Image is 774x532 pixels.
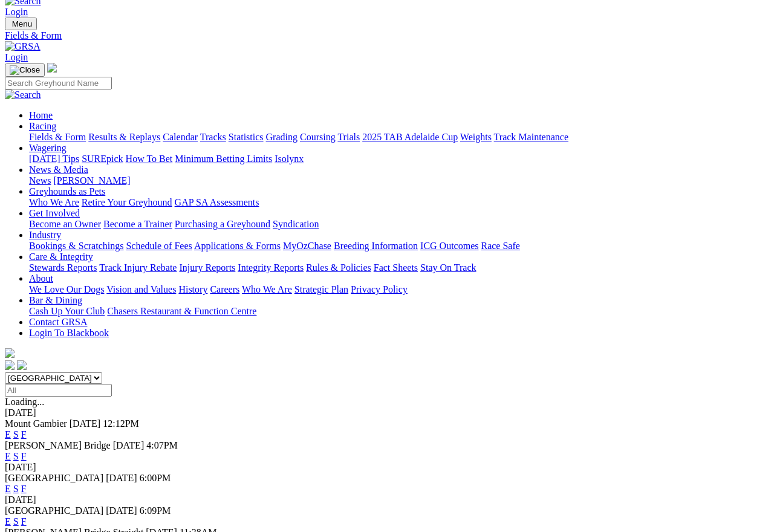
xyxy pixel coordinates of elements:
[5,418,67,429] span: Mount Gambier
[70,418,101,429] span: [DATE]
[5,7,28,17] a: Login
[29,175,51,186] a: News
[146,440,178,450] span: 4:07PM
[29,208,80,218] a: Get Involved
[210,284,239,294] a: Careers
[106,284,176,294] a: Vision and Values
[10,65,40,75] img: Close
[481,241,519,251] a: Race Safe
[29,197,769,208] div: Greyhounds as Pets
[5,473,103,483] span: [GEOGRAPHIC_DATA]
[29,328,109,338] a: Login To Blackbook
[13,484,19,494] a: S
[99,262,177,273] a: Track Injury Rebate
[283,241,331,251] a: MyOzChase
[420,241,478,251] a: ICG Outcomes
[29,262,769,273] div: Care & Integrity
[47,63,57,73] img: logo-grsa-white.png
[242,284,292,294] a: Who We Are
[113,440,145,450] span: [DATE]
[334,241,418,251] a: Breeding Information
[229,132,264,142] a: Statistics
[29,251,93,262] a: Care & Integrity
[88,132,160,142] a: Results & Replays
[29,132,769,143] div: Racing
[21,429,27,440] a: F
[5,63,45,77] button: Toggle navigation
[17,360,27,370] img: twitter.svg
[5,505,103,516] span: [GEOGRAPHIC_DATA]
[374,262,418,273] a: Fact Sheets
[53,175,130,186] a: [PERSON_NAME]
[5,89,41,100] img: Search
[29,295,82,305] a: Bar & Dining
[103,219,172,229] a: Become a Trainer
[460,132,492,142] a: Weights
[12,19,32,28] span: Menu
[29,132,86,142] a: Fields & Form
[294,284,348,294] a: Strategic Plan
[5,516,11,527] a: E
[29,110,53,120] a: Home
[29,306,769,317] div: Bar & Dining
[29,284,769,295] div: About
[13,516,19,527] a: S
[106,473,137,483] span: [DATE]
[29,186,105,196] a: Greyhounds as Pets
[126,241,192,251] a: Schedule of Fees
[194,241,281,251] a: Applications & Forms
[29,154,769,164] div: Wagering
[5,462,769,473] div: [DATE]
[5,348,15,358] img: logo-grsa-white.png
[21,484,27,494] a: F
[494,132,568,142] a: Track Maintenance
[5,484,11,494] a: E
[5,360,15,370] img: facebook.svg
[29,317,87,327] a: Contact GRSA
[273,219,319,229] a: Syndication
[5,52,28,62] a: Login
[351,284,408,294] a: Privacy Policy
[175,197,259,207] a: GAP SA Assessments
[29,230,61,240] a: Industry
[29,164,88,175] a: News & Media
[5,384,112,397] input: Select date
[29,273,53,284] a: About
[29,241,769,251] div: Industry
[266,132,298,142] a: Grading
[13,429,19,440] a: S
[5,41,41,52] img: GRSA
[126,154,173,164] a: How To Bet
[29,143,67,153] a: Wagering
[175,154,272,164] a: Minimum Betting Limits
[300,132,336,142] a: Coursing
[175,219,270,229] a: Purchasing a Greyhound
[103,418,139,429] span: 12:12PM
[5,397,44,407] span: Loading...
[5,429,11,440] a: E
[362,132,458,142] a: 2025 TAB Adelaide Cup
[420,262,476,273] a: Stay On Track
[238,262,304,273] a: Integrity Reports
[5,30,769,41] a: Fields & Form
[200,132,226,142] a: Tracks
[140,505,171,516] span: 6:09PM
[13,451,19,461] a: S
[107,306,256,316] a: Chasers Restaurant & Function Centre
[337,132,360,142] a: Trials
[5,451,11,461] a: E
[21,451,27,461] a: F
[29,219,769,230] div: Get Involved
[163,132,198,142] a: Calendar
[140,473,171,483] span: 6:00PM
[306,262,371,273] a: Rules & Policies
[21,516,27,527] a: F
[5,18,37,30] button: Toggle navigation
[5,77,112,89] input: Search
[5,495,769,505] div: [DATE]
[106,505,137,516] span: [DATE]
[29,219,101,229] a: Become an Owner
[82,197,172,207] a: Retire Your Greyhound
[82,154,123,164] a: SUREpick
